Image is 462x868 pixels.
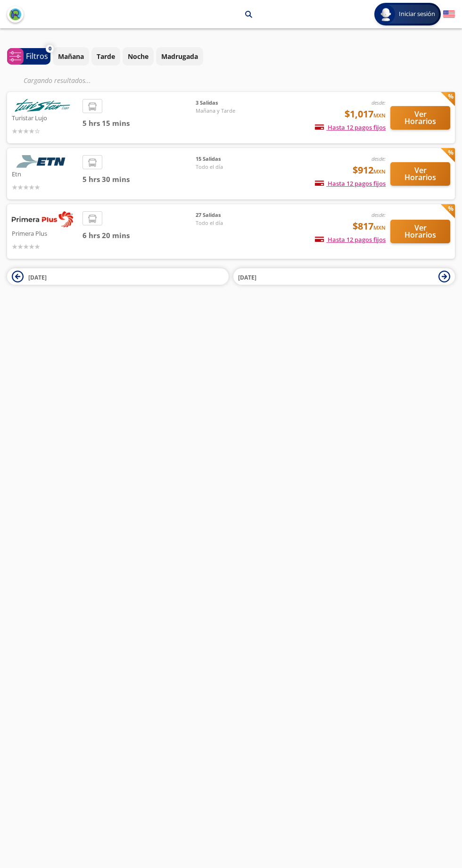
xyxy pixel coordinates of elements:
p: Primera Plus [12,227,78,239]
button: [DATE] [7,268,229,285]
p: Madrugada [161,51,198,61]
span: 3 Salidas [196,99,262,107]
span: [DATE] [238,273,256,281]
span: Hasta 12 pagos fijos [315,235,386,244]
span: Todo el día [196,163,262,171]
em: desde: [371,211,386,218]
p: Noche [128,51,148,61]
p: León [143,9,159,19]
button: Ver Horarios [390,220,450,243]
button: Madrugada [156,47,203,66]
span: 15 Salidas [196,155,262,163]
span: 27 Salidas [196,211,262,219]
p: Turistar Lujo [12,112,78,123]
button: [DATE] [233,268,455,285]
img: Turistar Lujo [12,99,73,112]
p: Tarde [97,51,115,61]
small: MXN [373,112,386,119]
span: Hasta 12 pagos fijos [315,179,386,188]
p: Etn [12,168,78,179]
button: Mañana [53,47,89,66]
button: back [7,6,24,23]
img: Primera Plus [12,211,73,227]
p: Mañana [58,51,84,61]
img: Etn [12,155,73,168]
span: Iniciar sesión [395,9,439,19]
p: Filtros [26,50,48,62]
em: desde: [371,155,386,162]
span: Hasta 12 pagos fijos [315,123,386,132]
p: [GEOGRAPHIC_DATA] [171,9,238,19]
span: [DATE] [28,273,47,281]
span: $1,017 [345,107,386,121]
span: Mañana y Tarde [196,107,262,115]
span: 5 hrs 30 mins [82,174,196,185]
button: Ver Horarios [390,106,450,130]
button: Tarde [91,47,120,66]
em: desde: [371,99,386,106]
span: $817 [353,219,386,233]
small: MXN [373,168,386,175]
button: Noche [123,47,154,66]
small: MXN [373,224,386,231]
button: English [443,8,455,20]
span: Todo el día [196,219,262,227]
em: Cargando resultados ... [24,76,91,85]
span: $912 [353,163,386,177]
button: 0Filtros [7,48,50,65]
span: 5 hrs 15 mins [82,118,196,129]
button: Ver Horarios [390,162,450,186]
span: 0 [49,45,51,53]
span: 6 hrs 20 mins [82,230,196,241]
